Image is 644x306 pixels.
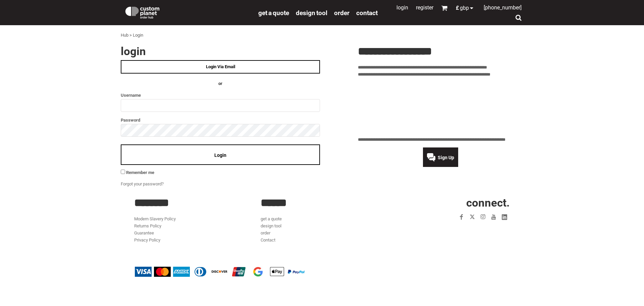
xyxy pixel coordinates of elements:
a: get a quote [261,216,282,221]
div: > [129,32,132,39]
a: Login Via Email [121,60,320,74]
h4: OR [121,80,320,87]
img: Visa [135,267,152,277]
span: Remember me [126,170,154,175]
a: get a quote [258,9,289,16]
a: Contact [356,9,378,16]
h2: Login [121,46,320,57]
a: Hub [121,33,128,38]
a: Login [396,4,408,11]
a: Custom Planet [121,2,255,22]
img: Apple Pay [269,267,285,277]
h2: CONNECT. [387,197,510,208]
a: design tool [261,223,281,228]
img: Custom Planet [124,5,161,18]
label: Username [121,91,320,99]
img: Mastercard [154,267,171,277]
span: GBP [460,5,469,11]
a: Returns Policy [134,223,161,228]
img: Discover [211,267,228,277]
a: order [334,9,350,16]
a: Contact [261,237,275,243]
a: design tool [296,9,327,16]
img: PayPal [288,270,305,274]
span: Login [214,152,226,158]
label: Password [121,116,320,124]
span: £ [456,5,460,11]
a: Guarantee [134,230,154,235]
img: Diners Club [192,267,209,277]
a: Modern Slavery Policy [134,216,176,221]
span: [PHONE_NUMBER] [484,4,522,11]
img: China UnionPay [230,267,247,277]
img: Google Pay [250,267,266,277]
img: American Express [173,267,190,277]
a: Forgot your password? [121,181,164,186]
a: order [261,230,270,235]
a: Register [416,4,433,11]
iframe: Customer reviews powered by Trustpilot [358,82,523,132]
a: Privacy Policy [134,237,160,243]
span: Login Via Email [206,64,235,69]
input: Remember me [121,170,125,174]
iframe: Customer reviews powered by Trustpilot [417,226,510,234]
span: Sign Up [438,155,454,160]
div: Login [133,32,143,39]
